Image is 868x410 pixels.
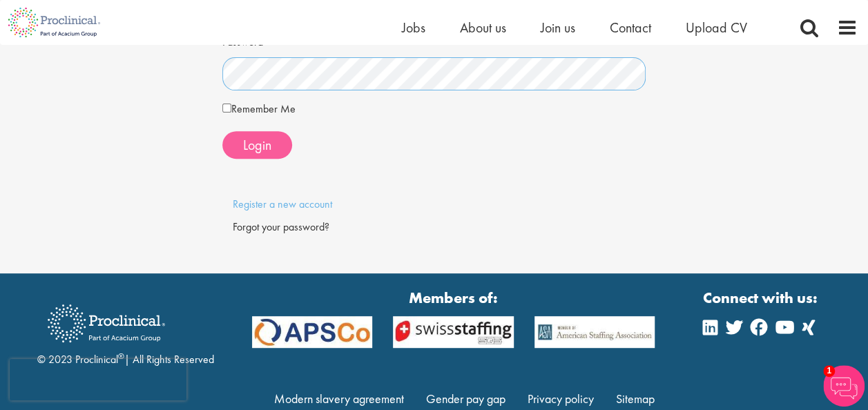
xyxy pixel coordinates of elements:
[243,136,271,154] span: Login
[528,391,594,407] a: Privacy policy
[37,294,214,368] div: © 2023 Proclinical | All Rights Reserved
[541,19,575,37] a: Join us
[610,19,651,37] a: Contact
[118,351,124,362] sup: ®
[37,295,175,352] img: Proclinical Recruitment
[823,365,865,407] img: Chatbot
[460,19,506,37] a: About us
[222,131,292,159] button: Login
[383,316,523,348] img: APSCo
[252,287,655,309] strong: Members of:
[222,101,296,117] label: Remember Me
[524,316,665,348] img: APSCo
[426,391,505,407] a: Gender pay gap
[615,391,654,407] a: Sitemap
[222,104,231,113] input: Remember Me
[703,287,820,309] strong: Connect with us:
[823,365,835,377] span: 1
[10,359,186,400] iframe: reCAPTCHA
[686,19,747,37] a: Upload CV
[274,391,404,407] a: Modern slavery agreement
[242,316,383,348] img: APSCo
[233,219,636,235] div: Forgot your password?
[233,197,332,211] a: Register a new account
[402,19,425,37] a: Jobs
